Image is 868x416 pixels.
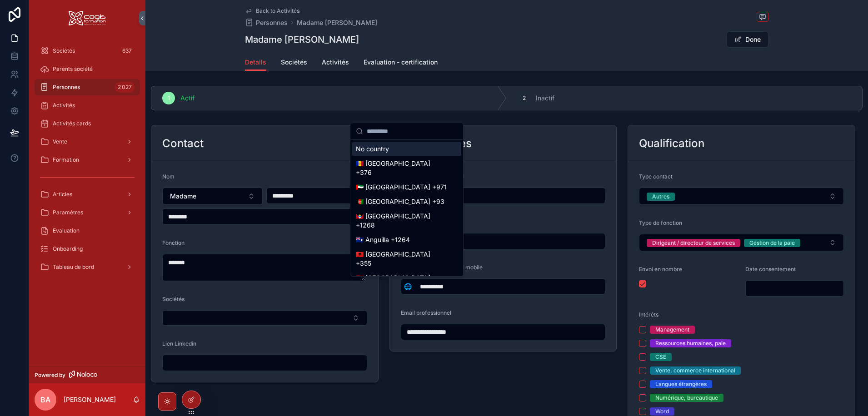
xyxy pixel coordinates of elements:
a: Madame [PERSON_NAME] [297,18,377,27]
div: 🇦🇲 [GEOGRAPHIC_DATA] +374 [352,271,461,294]
div: Ressources humaines, paie [655,339,726,347]
a: Back to Activités [245,7,299,15]
span: Parents société [53,65,93,73]
span: Fonction [162,239,185,246]
a: Personnes2 027 [35,79,140,95]
div: CSE [655,353,666,361]
a: Details [245,54,266,71]
a: Evaluation - certification [364,54,438,72]
div: Dirigeant / directeur de services [652,239,735,247]
a: Sociétés637 [35,43,140,59]
a: Vente [35,134,140,150]
span: Intérêts [639,311,658,318]
a: Articles [35,186,140,203]
span: Actif [180,94,195,103]
div: scrollable content [29,36,145,287]
a: Personnes [245,18,288,27]
a: Activités [322,54,349,72]
span: Personnes [53,84,80,91]
span: 2 [523,94,526,102]
img: App logo [69,11,106,25]
div: 2 027 [115,82,135,93]
div: Management [655,326,689,334]
div: Numérique, bureautique [655,394,718,402]
span: Email professionnel [401,309,451,316]
span: Activités [322,58,349,67]
a: Tableau de bord [35,259,140,275]
span: Powered by [35,371,65,379]
h2: Qualification [639,136,704,151]
span: Activités cards [53,120,91,127]
span: Back to Activités [256,7,299,15]
span: Vente [53,138,67,145]
span: Lien Linkedin [162,340,196,347]
span: Onboarding [53,245,83,253]
h2: Contact [162,136,204,151]
div: 🇦🇮 Anguilla +1264 [352,233,461,247]
div: Langues étrangères [655,380,707,388]
div: Gestion de la paie [749,239,795,247]
span: Paramètres [53,209,83,216]
a: Onboarding [35,241,140,257]
button: Select Button [162,310,367,326]
span: Inactif [536,94,554,103]
span: Sociétés [53,47,75,54]
div: 🇦🇱 [GEOGRAPHIC_DATA] +355 [352,247,461,271]
button: Unselect DIRIGEANT_DIRECTEUR_DE_SERVICES [647,238,740,247]
div: 🇦🇫 [GEOGRAPHIC_DATA] +93 [352,194,461,209]
span: BA [40,394,50,405]
span: Formation [53,156,79,163]
span: 🌐 [404,282,412,291]
span: Type de fonction [639,219,682,226]
span: Madame [170,192,196,201]
span: Sociétés [162,296,185,302]
span: Articles [53,191,72,198]
a: Activités cards [35,115,140,132]
span: Type contact [639,173,673,180]
span: Sociétés [281,58,307,67]
a: Formation [35,152,140,168]
span: Activités [53,102,75,109]
div: No country [352,142,461,156]
span: 1 [168,94,170,102]
button: Done [727,31,768,48]
a: Activités [35,97,140,114]
div: 🇦🇩 [GEOGRAPHIC_DATA] +376 [352,156,461,180]
span: Tableau de bord [53,263,94,271]
button: Select Button [162,188,263,205]
span: Date consentement [745,266,796,272]
button: Unselect GESTION_DE_LA_PAIE [744,238,800,247]
a: Evaluation [35,223,140,239]
div: Vente, commerce international [655,366,735,375]
div: Word [655,407,669,416]
p: [PERSON_NAME] [64,395,116,404]
div: 🇦🇬 [GEOGRAPHIC_DATA] +1268 [352,209,461,233]
a: Powered by [29,366,145,383]
button: Select Button [639,188,844,205]
a: Paramètres [35,204,140,221]
h1: Madame [PERSON_NAME] [245,33,359,46]
span: Nom [162,173,175,180]
span: Envoi en nombre [639,266,682,272]
div: Suggestions [350,140,463,276]
span: Evaluation - certification [364,58,438,67]
div: Autres [652,193,669,201]
span: Evaluation [53,227,80,234]
button: Select Button [401,278,414,295]
a: Parents société [35,61,140,77]
a: Sociétés [281,54,307,72]
span: Details [245,58,266,67]
span: Personnes [256,18,288,27]
div: 🇦🇪 [GEOGRAPHIC_DATA] +971 [352,180,461,194]
button: Select Button [639,234,844,251]
button: Unselect AUTRES [647,192,675,201]
div: 637 [120,45,135,56]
